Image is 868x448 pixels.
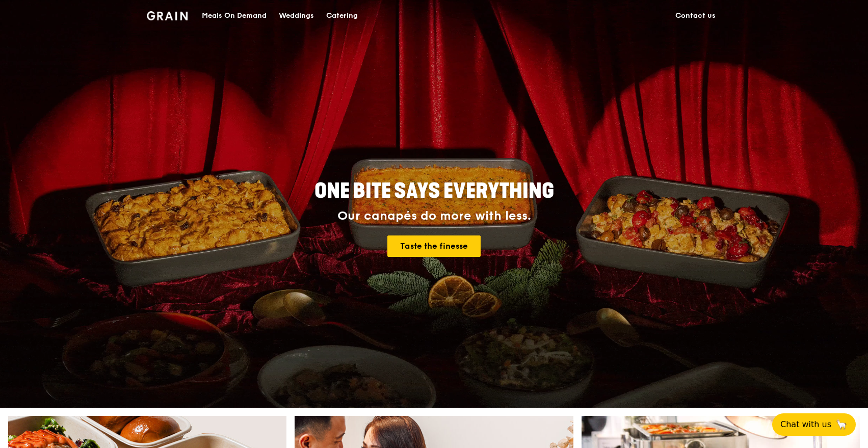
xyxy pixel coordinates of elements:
[387,235,481,257] a: Taste the finesse
[772,413,856,436] button: Chat with us🦙
[147,11,188,20] img: Grain
[279,1,314,31] div: Weddings
[780,418,831,431] span: Chat with us
[251,209,618,223] div: Our canapés do more with less.
[326,1,358,31] div: Catering
[202,1,267,31] div: Meals On Demand
[314,179,554,203] span: ONE BITE SAYS EVERYTHING
[320,1,364,31] a: Catering
[835,418,848,431] span: 🦙
[669,1,722,31] a: Contact us
[273,1,320,31] a: Weddings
